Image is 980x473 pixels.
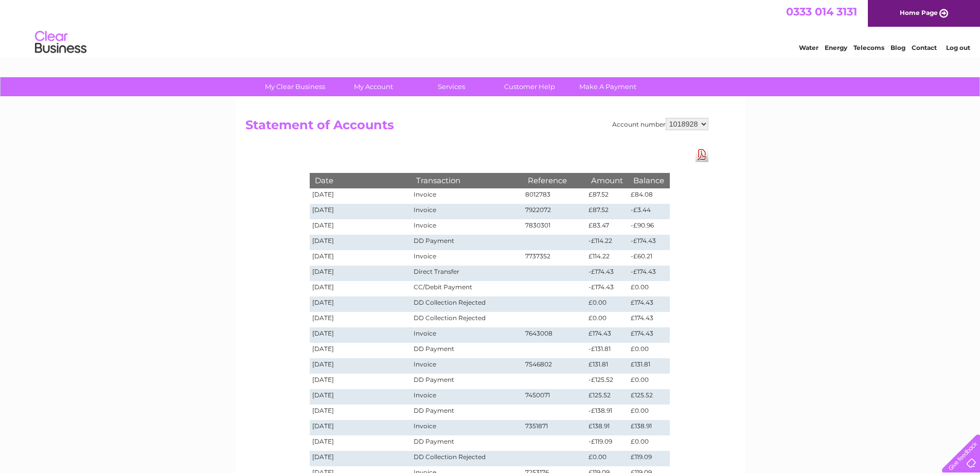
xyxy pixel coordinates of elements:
td: Invoice [411,250,522,266]
td: [DATE] [310,296,412,312]
td: DD Collection Rejected [411,312,522,327]
td: £174.43 [586,327,628,343]
a: Services [409,77,494,96]
td: £0.00 [586,451,628,466]
td: -£125.52 [586,374,628,389]
td: -£119.09 [586,435,628,451]
td: £0.00 [628,281,669,296]
td: £84.08 [628,188,669,204]
div: Account number [612,118,708,130]
td: £131.81 [628,358,669,374]
td: £138.91 [586,420,628,435]
td: [DATE] [310,435,412,451]
td: [DATE] [310,219,412,235]
td: 7830301 [523,219,586,235]
td: -£174.43 [628,235,669,250]
img: logo.png [34,27,87,58]
td: Direct Transfer [411,266,522,281]
td: [DATE] [310,204,412,219]
td: DD Payment [411,435,522,451]
td: [DATE] [310,358,412,374]
td: £87.52 [586,188,628,204]
td: -£3.44 [628,204,669,219]
td: -£131.81 [586,343,628,358]
td: £0.00 [628,343,669,358]
td: £125.52 [628,389,669,405]
td: £131.81 [586,358,628,374]
td: 8012783 [523,188,586,204]
td: [DATE] [310,312,412,327]
td: [DATE] [310,343,412,358]
a: Log out [946,44,970,51]
a: My Clear Business [253,77,337,96]
td: 7450071 [523,389,586,405]
td: 7643008 [523,327,586,343]
td: £87.52 [586,204,628,219]
td: -£114.22 [586,235,628,250]
td: £125.52 [586,389,628,405]
td: [DATE] [310,374,412,389]
h2: Statement of Accounts [245,118,708,137]
td: £0.00 [628,435,669,451]
td: -£90.96 [628,219,669,235]
td: £114.22 [586,250,628,266]
td: DD Collection Rejected [411,451,522,466]
td: [DATE] [310,250,412,266]
td: Invoice [411,188,522,204]
a: 0333 014 3131 [786,5,857,18]
a: Download Pdf [696,147,708,162]
td: -£60.21 [628,250,669,266]
td: 7922072 [523,204,586,219]
td: Invoice [411,204,522,219]
a: Contact [912,44,937,51]
td: [DATE] [310,389,412,405]
td: 7737352 [523,250,586,266]
th: Date [310,173,412,188]
a: Water [799,44,818,51]
td: Invoice [411,327,522,343]
td: Invoice [411,389,522,405]
td: £119.09 [628,451,669,466]
td: £0.00 [628,374,669,389]
td: [DATE] [310,327,412,343]
td: -£174.43 [586,281,628,296]
th: Transaction [411,173,522,188]
td: [DATE] [310,235,412,250]
td: £83.47 [586,219,628,235]
td: £0.00 [628,405,669,420]
td: £174.43 [628,312,669,327]
td: DD Collection Rejected [411,296,522,312]
td: [DATE] [310,405,412,420]
a: Telecoms [853,44,884,51]
td: [DATE] [310,188,412,204]
td: -£174.43 [628,266,669,281]
td: 7351871 [523,420,586,435]
td: [DATE] [310,451,412,466]
td: 7546802 [523,358,586,374]
td: DD Payment [411,235,522,250]
td: CC/Debit Payment [411,281,522,296]
td: [DATE] [310,266,412,281]
div: Clear Business is a trading name of Verastar Limited (registered in [GEOGRAPHIC_DATA] No. 3667643... [247,6,734,50]
th: Amount [586,173,628,188]
a: Energy [825,44,847,51]
td: -£138.91 [586,405,628,420]
td: £174.43 [628,327,669,343]
td: [DATE] [310,420,412,435]
td: £174.43 [628,296,669,312]
td: Invoice [411,358,522,374]
th: Balance [628,173,669,188]
td: -£174.43 [586,266,628,281]
td: £138.91 [628,420,669,435]
td: DD Payment [411,374,522,389]
th: Reference [523,173,586,188]
td: £0.00 [586,296,628,312]
a: Blog [890,44,905,51]
td: DD Payment [411,343,522,358]
td: Invoice [411,219,522,235]
td: DD Payment [411,405,522,420]
a: Make A Payment [565,77,650,96]
td: [DATE] [310,281,412,296]
td: Invoice [411,420,522,435]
